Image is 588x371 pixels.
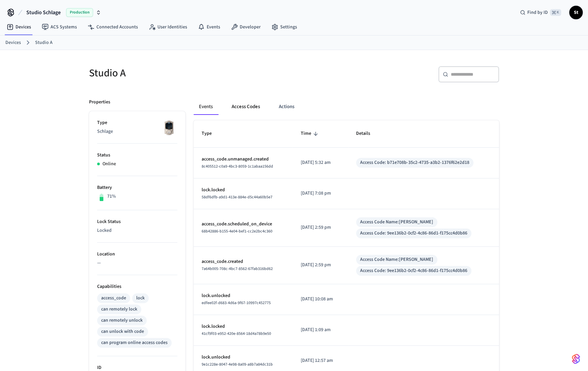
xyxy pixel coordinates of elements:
p: [DATE] 7:08 pm [301,190,340,197]
p: Online [102,160,116,168]
p: lock.unlocked [202,292,285,299]
div: can unlock with code [101,328,144,335]
p: [DATE] 12:57 am [301,357,340,364]
span: St [570,6,582,19]
p: Location [97,251,177,258]
p: Status [97,152,177,159]
p: access_code.unmanaged.created [202,156,285,163]
span: 7a64b005-708c-4bc7-8562-67fab316bd62 [202,266,273,272]
p: access_code.scheduled_on_device [202,221,285,228]
span: Time [301,128,320,139]
span: Production [66,8,93,17]
span: edfee02f-d683-4d6a-9f67-10997c452775 [202,300,271,306]
a: Developer [226,21,266,33]
div: Access Code: 9ee136b2-0cf2-4c86-86d1-f175cc4d0b86 [360,267,467,274]
a: Settings [266,21,302,33]
p: [DATE] 10:08 am [301,296,340,303]
div: ant example [194,99,499,115]
a: Devices [1,21,36,33]
p: access_code.created [202,258,285,265]
span: Details [356,128,379,139]
span: Type [202,128,220,139]
p: — [97,259,177,267]
img: Schlage Sense Smart Deadbolt with Camelot Trim, Front [160,119,177,136]
div: Access Code Name: [PERSON_NAME] [360,256,433,263]
p: Schlage [97,128,177,135]
a: User Identities [143,21,193,33]
p: lock.unlocked [202,354,285,361]
a: Studio A [35,39,53,46]
p: lock.locked [202,323,285,330]
p: Locked [97,227,177,234]
span: Find by ID [527,9,548,16]
p: [DATE] 2:59 pm [301,224,340,231]
div: Find by ID⌘ K [514,6,566,19]
button: Access Codes [226,99,265,115]
span: Studio Schlage [26,8,61,17]
div: can remotely unlock [101,317,143,324]
div: access_code [101,295,126,302]
button: Events [194,99,218,115]
a: Connected Accounts [82,21,143,33]
p: [DATE] 1:09 am [301,326,340,333]
button: St [569,6,583,19]
span: 9e1c228e-8047-4e98-8a09-a8b7a84dc31b [202,362,273,367]
div: lock [136,295,145,302]
p: Battery [97,184,177,191]
img: SeamLogoGradient.69752ec5.svg [572,353,580,364]
span: ⌘ K [550,9,561,16]
p: Type [97,119,177,126]
h5: Studio A [89,66,290,80]
span: 58df6dfb-a9d1-413e-884e-d5c44a60b5e7 [202,194,272,200]
p: [DATE] 2:59 pm [301,262,340,269]
p: lock.locked [202,187,285,194]
a: Events [193,21,226,33]
div: Access Code: 9ee136b2-0cf2-4c86-86d1-f175cc4d0b86 [360,230,467,237]
a: ACS Systems [36,21,82,33]
div: Access Code Name: [PERSON_NAME] [360,219,433,226]
p: [DATE] 5:32 am [301,159,340,166]
button: Actions [273,99,300,115]
span: 68b42886-b155-4e04-bef1-cc2e2bc4c360 [202,228,272,234]
p: Capabilities [97,283,177,290]
div: can program online access codes [101,339,168,346]
span: 8c405512-c0a9-4bc3-8059-1c1abaa156dd [202,164,273,169]
div: can remotely lock [101,306,137,313]
span: 41cf9f03-e952-420e-8564-18d4a78b9e50 [202,331,271,337]
p: Lock Status [97,218,177,225]
p: Properties [89,99,110,106]
a: Devices [5,39,21,46]
p: 71% [107,193,116,200]
div: Access Code: b71e708b-35c2-4735-a3b2-1376f62e2d18 [360,159,469,166]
